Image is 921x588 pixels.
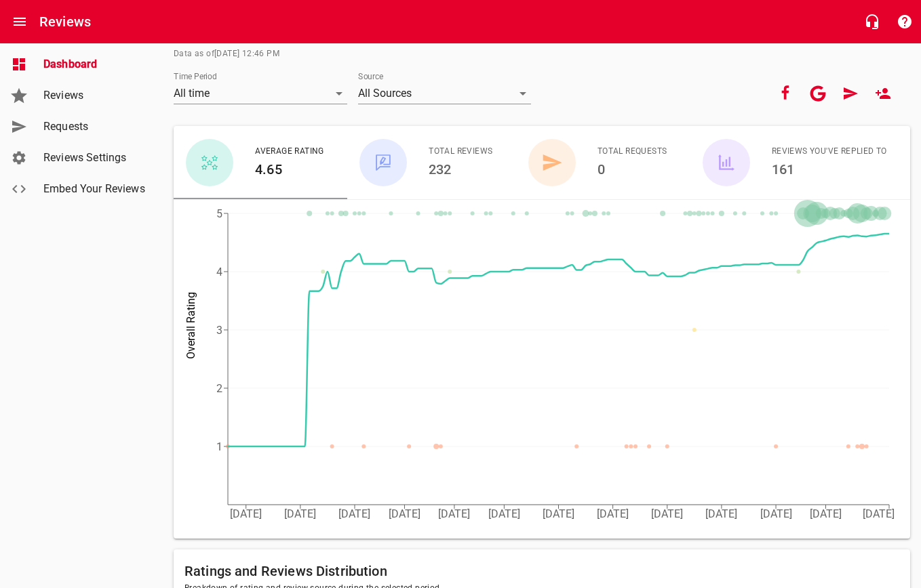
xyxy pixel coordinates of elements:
tspan: [DATE] [651,507,683,520]
button: Your Facebook account is connected [769,77,802,110]
tspan: [DATE] [760,507,792,520]
tspan: [DATE] [810,507,842,520]
tspan: Overall Rating [184,292,197,359]
span: Reviews You've Replied To [772,145,887,159]
label: Source [358,72,383,81]
button: Your google account is connected [802,77,834,110]
tspan: 4 [216,266,222,278]
span: Dashboard [43,56,146,72]
h6: 232 [429,159,492,180]
h6: 161 [772,159,887,180]
label: Time Period [174,72,217,81]
h6: Ratings and Reviews Distribution [184,560,899,582]
h6: 0 [597,159,667,180]
div: All Sources [358,83,532,104]
tspan: 2 [216,382,222,395]
tspan: [DATE] [230,507,262,520]
tspan: [DATE] [284,507,316,520]
tspan: [DATE] [338,507,370,520]
tspan: [DATE] [543,507,574,520]
span: Embed Your Reviews [43,181,146,197]
span: Total Reviews [429,145,492,159]
button: Support Portal [888,5,921,38]
a: New User [867,77,899,110]
h6: Reviews [39,11,91,33]
h6: 4.65 [255,159,324,180]
span: Data as of [DATE] 12:46 PM [174,47,910,61]
tspan: 5 [216,207,222,220]
button: Live Chat [856,5,888,38]
tspan: 3 [216,324,222,337]
tspan: [DATE] [863,507,895,520]
tspan: [DATE] [705,507,737,520]
span: Average Rating [255,145,324,159]
tspan: [DATE] [488,507,520,520]
tspan: 1 [216,440,222,453]
span: Requests [43,119,146,135]
span: Reviews Settings [43,150,146,166]
span: Total Requests [597,145,667,159]
tspan: [DATE] [389,507,420,520]
span: Reviews [43,87,146,104]
div: All time [174,83,347,104]
tspan: [DATE] [438,507,470,520]
a: Request Review [834,77,867,110]
button: Open drawer [3,5,36,38]
tspan: [DATE] [597,507,629,520]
